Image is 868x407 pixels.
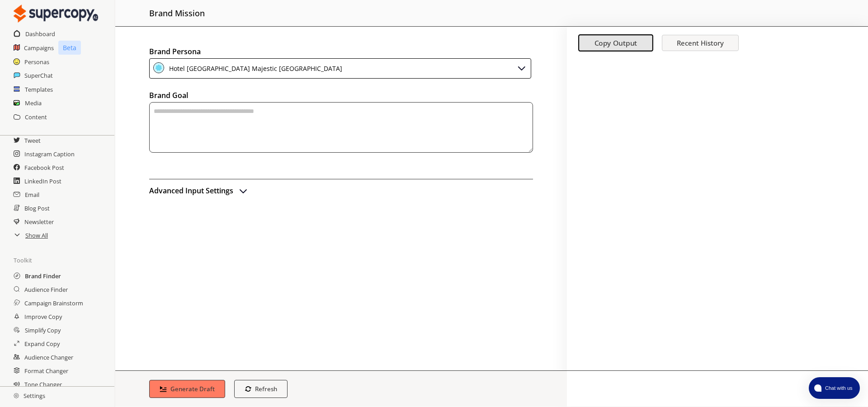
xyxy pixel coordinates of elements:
[24,310,62,323] a: Improve Copy
[149,184,233,197] h2: Advanced Input Settings
[24,134,41,147] a: Tweet
[153,62,164,73] img: Close
[24,296,83,310] a: Campaign Brainstorm
[14,5,98,23] img: Close
[170,385,215,393] b: Generate Draft
[25,188,39,201] a: Email
[255,385,277,393] b: Refresh
[24,215,54,229] a: Newsletter
[24,41,54,55] a: Campaigns
[24,283,68,296] a: Audience Finder
[24,69,53,82] a: SuperChat
[149,102,533,153] textarea: textarea-textarea
[24,378,62,391] a: Tone Changer
[809,377,860,399] button: atlas-launcher
[662,35,739,51] button: Recent History
[14,393,19,398] img: Close
[25,83,53,96] a: Templates
[24,201,50,215] a: Blog Post
[149,45,533,58] h2: Brand Persona
[24,174,61,188] a: LinkedIn Post
[24,364,68,378] a: Format Changer
[24,147,75,161] a: Instagram Caption
[238,185,249,196] img: Open
[24,351,73,364] a: Audience Changer
[25,27,55,41] a: Dashboard
[594,38,637,48] b: Copy Output
[25,96,42,110] a: Media
[24,55,49,69] a: Personas
[149,5,205,22] h2: brand mission
[25,269,61,283] a: Brand Finder
[149,380,225,398] button: Generate Draft
[24,337,60,351] a: Expand Copy
[677,38,724,47] b: Recent History
[25,110,47,124] a: Content
[149,89,533,102] h2: Brand Goal
[234,380,288,398] button: Refresh
[821,384,854,392] span: Chat with us
[58,41,81,55] p: Beta
[149,184,249,197] button: advanced-inputs
[166,62,342,75] div: Hotel [GEOGRAPHIC_DATA] Majestic [GEOGRAPHIC_DATA]
[516,62,527,73] img: Close
[25,323,61,337] a: Simplify Copy
[24,161,64,174] a: Facebook Post
[25,229,48,242] a: Show All
[578,35,653,52] button: Copy Output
